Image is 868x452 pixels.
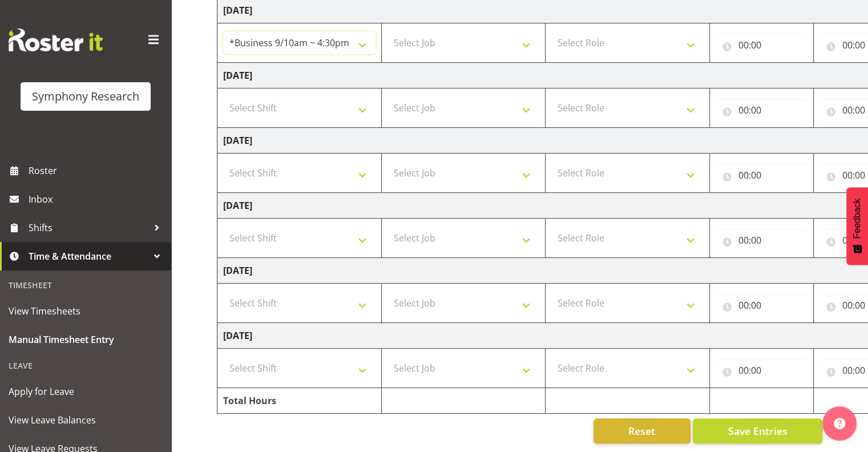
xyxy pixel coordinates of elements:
[594,418,691,443] button: Reset
[846,187,868,265] button: Feedback - Show survey
[29,248,148,265] span: Time & Attendance
[3,325,168,354] a: Manual Timesheet Entry
[3,354,168,377] div: Leave
[693,418,822,443] button: Save Entries
[3,377,168,406] a: Apply for Leave
[9,383,163,400] span: Apply for Leave
[3,297,168,325] a: View Timesheets
[716,294,808,317] input: Click to select...
[32,88,139,105] div: Symphony Research
[716,164,808,187] input: Click to select...
[3,406,168,434] a: View Leave Balances
[29,162,165,179] span: Roster
[628,423,655,438] span: Reset
[3,273,168,297] div: Timesheet
[716,34,808,56] input: Click to select...
[716,359,808,382] input: Click to select...
[9,29,103,51] img: Rosterit website logo
[728,423,787,438] span: Save Entries
[9,411,163,429] span: View Leave Balances
[9,331,163,348] span: Manual Timesheet Entry
[852,199,862,239] span: Feedback
[716,99,808,122] input: Click to select...
[29,191,165,208] span: Inbox
[217,388,382,414] td: Total Hours
[834,418,845,429] img: help-xxl-2.png
[716,229,808,252] input: Click to select...
[29,219,148,236] span: Shifts
[9,302,163,320] span: View Timesheets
